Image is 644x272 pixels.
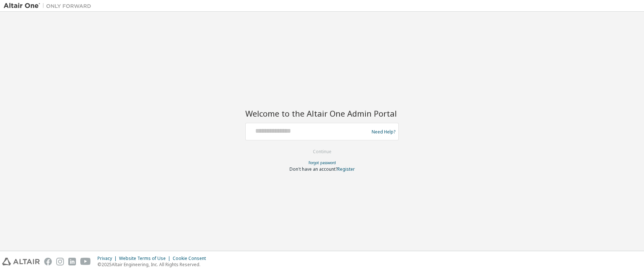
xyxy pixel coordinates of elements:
[2,258,40,265] img: altair_logo.svg
[372,132,395,132] a: Need Help?
[97,256,119,261] div: Privacy
[56,258,64,265] img: instagram.svg
[68,258,76,265] img: linkedin.svg
[97,261,210,268] p: © 2025 Altair Engineering, Inc. All Rights Reserved.
[119,256,173,261] div: Website Terms of Use
[4,2,95,10] img: Altair One
[245,108,399,118] h2: Welcome to the Altair One Admin Portal
[290,166,337,172] span: Don't have an account?
[173,256,210,261] div: Cookie Consent
[80,258,91,265] img: youtube.svg
[44,258,52,265] img: facebook.svg
[308,160,336,165] a: Forgot password
[337,166,355,172] a: Register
